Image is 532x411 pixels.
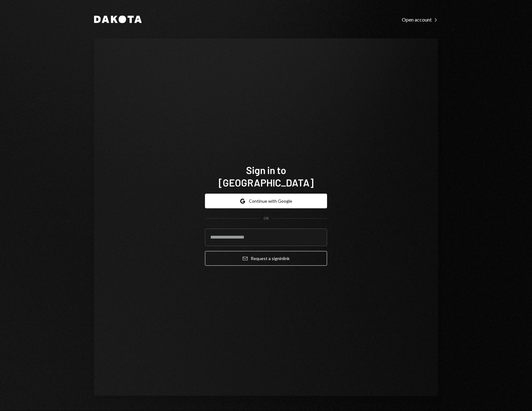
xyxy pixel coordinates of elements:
button: Request a signinlink [205,251,327,266]
div: OR [264,216,269,221]
h1: Sign in to [GEOGRAPHIC_DATA] [205,164,327,189]
button: Continue with Google [205,194,327,208]
a: Open account [402,16,438,23]
div: Open account [402,17,438,23]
